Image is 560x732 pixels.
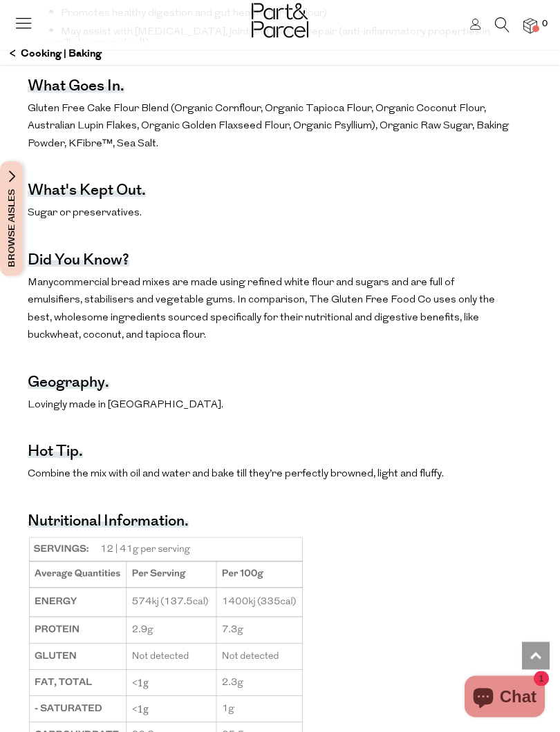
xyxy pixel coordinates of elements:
span: 0 [539,18,551,30]
a: 0 [523,19,537,33]
span: Gluten Free Cake Flour Blend (Organic Cornflour, Organic Tapioca Flour, Organic Coconut Flour, Au... [28,104,509,150]
span: commercial bread mixes are made using refined white flour and sugars and are full of emulsifiers,... [28,278,495,342]
img: Part&Parcel [252,3,308,38]
p: Sugar or preservatives. [28,205,510,223]
p: Lovingly made in [GEOGRAPHIC_DATA]. [28,397,510,415]
p: Combine the mix with oil and water and bake till they’re perfectly browned, light and fluffy. [28,466,510,484]
h4: What's kept out. [28,188,146,198]
span: Many [28,278,53,289]
inbox-online-store-chat: Shopify online store chat [460,676,549,721]
h4: Did you know? [28,258,129,267]
h4: Geography. [28,380,109,389]
h4: What goes in. [28,84,124,93]
h4: Hot tip. [28,449,83,459]
strong: Nutritional Information. [28,510,189,532]
span: Browse Aisles [4,162,19,276]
